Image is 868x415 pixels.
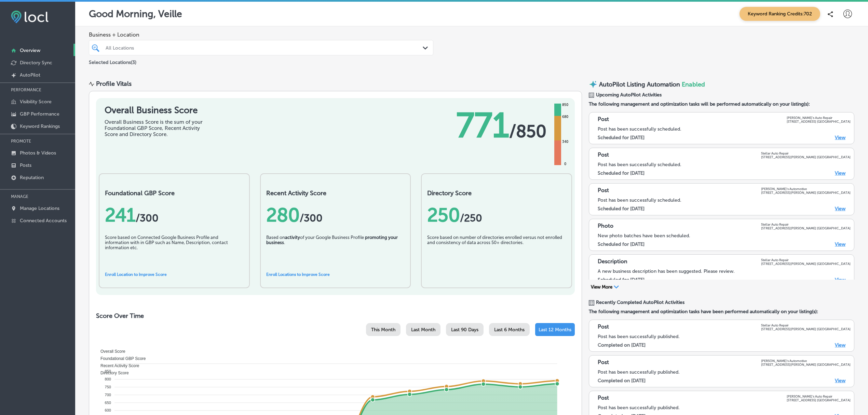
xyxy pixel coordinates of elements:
[598,223,613,230] p: Photo
[589,309,854,314] span: The following management and optimization tasks have been performed automatically on your listing...
[20,72,40,78] p: AutoPilot
[20,218,67,224] p: Connected Accounts
[105,369,111,373] tspan: 850
[105,204,244,226] div: 241
[20,60,52,66] p: Directory Sync
[95,349,125,354] span: Overall Score
[509,121,546,142] span: / 850
[596,299,684,305] span: Recently Completed AutoPilot Activities
[740,7,820,21] span: Keyword Ranking Credits: 702
[20,175,44,180] p: Reputation
[598,405,851,411] div: Post has been successfully published.
[105,119,207,137] div: Overall Business Score is the sum of your Foundational GBP Score, Recent Activity Score and Direc...
[266,189,405,197] h2: Recent Activity Score
[598,359,609,366] p: Post
[494,327,525,333] span: Last 6 Months
[105,272,167,277] a: Enroll Location to Improve Score
[598,378,646,384] label: Completed on [DATE]
[835,277,845,283] a: View
[835,342,845,348] a: View
[285,235,300,240] b: activity
[136,212,159,224] span: / 300
[598,206,645,212] label: Scheduled for [DATE]
[598,258,627,266] p: Description
[561,114,570,120] div: 680
[761,258,851,262] p: Stellar Auto Repair
[589,80,597,89] img: autopilot-icon
[89,57,136,65] p: Selected Locations ( 3 )
[835,241,845,247] a: View
[682,81,705,88] span: Enabled
[561,102,570,108] div: 850
[761,323,851,327] p: Stellar Auto Repair
[561,139,570,145] div: 340
[11,11,49,23] img: fda3e92497d09a02dc62c9cd864e3231.png
[835,378,845,384] a: View
[20,150,56,156] p: Photos & Videos
[105,401,111,405] tspan: 650
[787,116,851,120] p: [PERSON_NAME]'s Auto Repair
[787,394,851,398] p: [PERSON_NAME]'s Auto Repair
[427,189,566,197] h2: Directory Score
[371,327,395,333] span: This Month
[105,105,207,116] h1: Overall Business Score
[96,312,575,320] h2: Score Over Time
[598,116,609,123] p: Post
[787,398,851,402] p: [STREET_ADDRESS] [GEOGRAPHIC_DATA]
[598,241,645,247] label: Scheduled for [DATE]
[300,212,323,224] span: /300
[539,327,571,333] span: Last 12 Months
[266,204,405,226] div: 280
[761,191,851,195] p: [STREET_ADDRESS][PERSON_NAME] [GEOGRAPHIC_DATA]
[598,369,851,375] div: Post has been successfully published.
[598,170,645,176] label: Scheduled for [DATE]
[598,162,851,168] div: Post has been successfully scheduled.
[761,187,851,191] p: [PERSON_NAME]'s Automotive
[599,81,680,88] p: AutoPilot Listing Automation
[598,126,851,132] div: Post has been successfully scheduled.
[95,356,146,361] span: Foundational GBP Score
[589,101,854,107] span: The following management and optimization tasks will be performed automatically on your listing(s):
[266,272,330,277] a: Enroll Locations to Improve Score
[761,262,851,266] p: [STREET_ADDRESS][PERSON_NAME] [GEOGRAPHIC_DATA]
[95,363,139,368] span: Recent Activity Score
[89,31,433,38] span: Business + Location
[105,408,111,412] tspan: 600
[266,235,405,269] div: Based on of your Google Business Profile .
[105,377,111,381] tspan: 800
[598,394,609,402] p: Post
[20,48,40,53] p: Overview
[105,189,244,197] h2: Foundational GBP Score
[835,206,845,212] a: View
[787,120,851,123] p: [STREET_ADDRESS] [GEOGRAPHIC_DATA]
[266,235,398,245] b: promoting your business
[598,233,851,239] div: New photo batches have been scheduled.
[761,155,851,159] p: [STREET_ADDRESS][PERSON_NAME] [GEOGRAPHIC_DATA]
[761,223,851,226] p: Stellar Auto Repair
[835,170,845,176] a: View
[451,327,478,333] span: Last 90 Days
[20,205,59,211] p: Manage Locations
[761,363,851,366] p: [STREET_ADDRESS][PERSON_NAME] [GEOGRAPHIC_DATA]
[105,235,244,269] div: Score based on Connected Google Business Profile and information with in GBP such as Name, Descri...
[20,99,52,105] p: Visibility Score
[761,226,851,230] p: [STREET_ADDRESS][PERSON_NAME] [GEOGRAPHIC_DATA]
[761,151,851,155] p: Stellar Auto Repair
[89,8,182,19] p: Good Morning, Veille
[427,204,566,226] div: 250
[598,334,851,339] div: Post has been successfully published.
[761,327,851,331] p: [STREET_ADDRESS][PERSON_NAME] [GEOGRAPHIC_DATA]
[589,284,621,290] button: View More
[20,162,31,168] p: Posts
[20,111,59,117] p: GBP Performance
[96,80,132,88] div: Profile Vitals
[427,235,566,269] div: Score based on number of directories enrolled versus not enrolled and consistency of data across ...
[761,359,851,363] p: [PERSON_NAME]'s Automotive
[460,212,482,224] span: /250
[598,187,609,195] p: Post
[596,92,662,98] span: Upcoming AutoPilot Activities
[598,323,609,331] p: Post
[95,371,129,375] span: Directory Score
[20,123,60,129] p: Keyword Rankings
[598,135,645,140] label: Scheduled for [DATE]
